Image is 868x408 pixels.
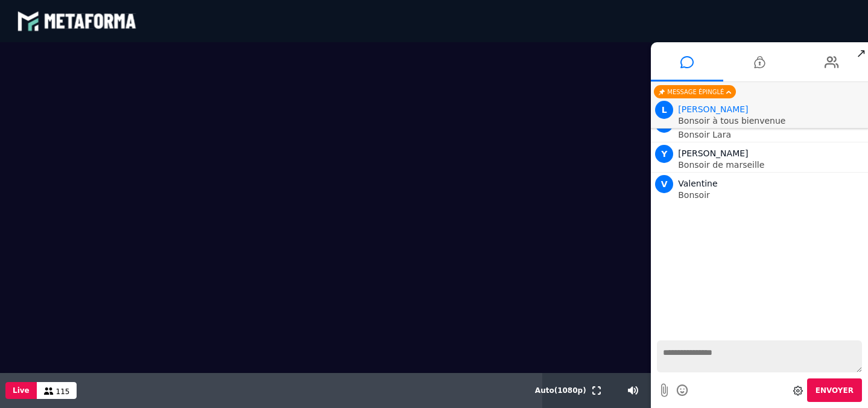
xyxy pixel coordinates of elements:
span: Auto ( 1080 p) [535,386,586,395]
p: Bonsoir [678,191,865,199]
button: Auto(1080p) [533,373,589,408]
p: Bonsoir Lara [678,130,865,139]
span: V [655,175,673,193]
span: L [655,101,673,119]
div: Message épinglé [654,85,736,98]
span: Envoyer [816,386,854,395]
p: Bonsoir de marseille [678,161,865,169]
span: Y [655,145,673,163]
button: Envoyer [807,378,862,402]
span: Animateur [678,104,748,114]
span: Valentine [678,179,717,188]
span: 115 [56,387,70,396]
span: [PERSON_NAME] [678,148,748,158]
p: Bonsoir à tous bienvenue [678,116,865,125]
span: ↗ [854,42,868,64]
button: Live [5,382,37,399]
